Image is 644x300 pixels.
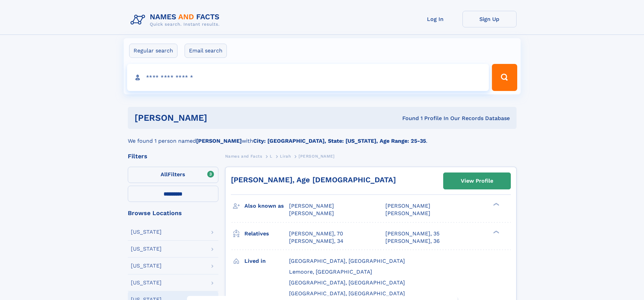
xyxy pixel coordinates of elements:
[461,173,493,189] div: View Profile
[270,154,272,159] span: L
[131,229,162,235] div: [US_STATE]
[289,290,405,297] span: [GEOGRAPHIC_DATA], [GEOGRAPHIC_DATA]
[128,129,517,145] div: We found 1 person named with .
[244,228,289,239] h3: Relatives
[289,269,372,275] span: Lemoore, [GEOGRAPHIC_DATA]
[385,230,439,237] a: [PERSON_NAME], 35
[128,167,218,183] label: Filters
[128,210,218,216] div: Browse Locations
[408,11,462,27] a: Log In
[289,258,405,264] span: [GEOGRAPHIC_DATA], [GEOGRAPHIC_DATA]
[385,203,430,209] span: [PERSON_NAME]
[131,246,162,252] div: [US_STATE]
[225,152,262,160] a: Names and Facts
[492,230,500,234] div: ❯
[131,263,162,269] div: [US_STATE]
[244,200,289,212] h3: Also known as
[299,154,335,159] span: [PERSON_NAME]
[161,171,168,178] span: All
[462,11,517,27] a: Sign Up
[305,115,510,122] div: Found 1 Profile In Our Records Database
[289,230,343,237] a: [PERSON_NAME], 70
[444,173,510,189] a: View Profile
[270,152,272,160] a: L
[128,11,225,29] img: Logo Names and Facts
[135,114,305,122] h1: [PERSON_NAME]
[231,176,396,184] a: [PERSON_NAME], Age [DEMOGRAPHIC_DATA]
[289,279,405,286] span: [GEOGRAPHIC_DATA], [GEOGRAPHIC_DATA]
[492,202,500,207] div: ❯
[253,138,426,144] b: City: [GEOGRAPHIC_DATA], State: [US_STATE], Age Range: 25-35
[289,210,334,216] span: [PERSON_NAME]
[127,64,489,91] input: search input
[492,64,517,91] button: Search Button
[289,237,343,245] a: [PERSON_NAME], 34
[280,152,291,160] a: Lirah
[128,153,218,159] div: Filters
[280,154,291,159] span: Lirah
[385,237,440,245] a: [PERSON_NAME], 36
[196,138,242,144] b: [PERSON_NAME]
[131,280,162,285] div: [US_STATE]
[185,44,227,58] label: Email search
[289,203,334,209] span: [PERSON_NAME]
[385,210,430,216] span: [PERSON_NAME]
[129,44,177,58] label: Regular search
[244,255,289,267] h3: Lived in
